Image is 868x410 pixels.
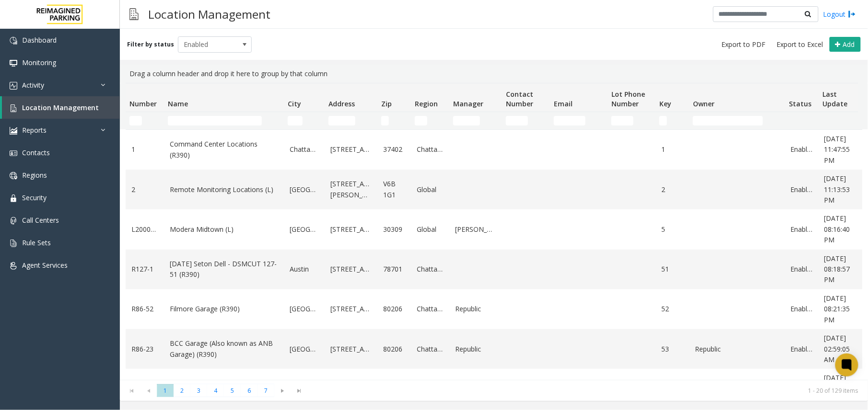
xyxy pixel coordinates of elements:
div: Drag a column header and drop it here to group by that column [126,65,862,83]
a: 53 [661,344,683,354]
img: 'icon' [10,217,17,225]
td: Contact Number Filter [502,112,550,129]
a: 80206 [383,304,405,314]
a: [DATE] Seton Dell - DSMCUT 127-51 (R390) [170,259,278,280]
td: Number Filter [126,112,164,129]
span: Page 7 [258,384,274,397]
span: Reports [22,125,47,135]
button: Export to PDF [718,38,770,51]
a: V6B 1G1 [383,179,405,200]
input: Contact Number Filter [506,116,528,125]
a: R86-52 [131,304,158,314]
a: R127-1 [131,264,158,274]
a: Global [417,224,444,235]
input: Email Filter [554,116,586,125]
span: Last Update [822,90,847,108]
a: [STREET_ADDRESS] [330,344,372,354]
a: [PERSON_NAME] [455,224,496,235]
span: Monitoring [22,58,56,67]
span: Manager [453,99,483,108]
span: Contact Number [506,90,533,108]
a: [GEOGRAPHIC_DATA] [290,224,319,235]
span: [DATE] 08:16:40 PM [824,214,850,244]
span: Export to PDF [722,40,766,49]
td: Lot Phone Number Filter [608,112,656,129]
a: Filmore Garage (R390) [170,304,278,314]
span: Dashboard [22,35,57,45]
span: Security [22,193,47,202]
button: Export to Excel [773,38,827,51]
td: Address Filter [325,112,377,129]
input: Key Filter [659,116,667,125]
a: Enabled [791,184,813,195]
a: 80206 [383,344,405,354]
img: 'icon' [10,82,17,90]
a: [DATE] 08:23:10 PM [824,373,861,405]
img: 'icon' [10,59,17,67]
a: 2 [131,184,158,195]
span: Go to the last page [291,384,308,398]
a: Location Management [2,96,120,119]
span: [DATE] 02:59:05 AM [824,333,850,364]
a: Austin [290,264,319,274]
span: Page 4 [207,384,224,397]
a: 1 [131,144,158,155]
a: [STREET_ADDRESS] [330,304,372,314]
span: Agent Services [22,261,68,270]
button: Add [830,37,861,52]
a: R86-23 [131,344,158,354]
a: [DATE] 08:16:40 PM [824,213,861,245]
td: Email Filter [550,112,608,129]
th: Status [785,83,819,112]
kendo-pager-info: 1 - 20 of 129 items [314,387,858,395]
a: [DATE] 11:47:55 PM [824,134,861,166]
a: 37402 [383,144,405,155]
img: logout [848,9,856,19]
input: Number Filter [129,116,142,125]
img: 'icon' [10,194,17,202]
a: [GEOGRAPHIC_DATA] [290,344,319,354]
span: Page 2 [174,384,190,397]
input: Zip Filter [381,116,389,125]
td: Status Filter [785,112,819,129]
a: [STREET_ADDRESS][PERSON_NAME] [330,179,372,200]
span: City [288,99,301,108]
a: Logout [823,9,856,19]
a: Republic [455,344,496,354]
label: Filter by status [127,40,174,49]
a: [GEOGRAPHIC_DATA] [290,304,319,314]
span: Name [168,99,188,108]
img: 'icon' [10,149,17,157]
td: Owner Filter [689,112,785,129]
a: 78701 [383,264,405,274]
a: Chattanooga [417,264,444,274]
a: [STREET_ADDRESS] [330,264,372,274]
span: Location Management [22,103,99,112]
a: Enabled [791,144,813,155]
img: 'icon' [10,37,17,45]
span: Regions [22,171,47,180]
a: Enabled [791,224,813,235]
span: [DATE] 11:13:53 PM [824,174,850,205]
h3: Location Management [143,2,275,26]
input: City Filter [288,116,303,125]
a: [GEOGRAPHIC_DATA] [290,184,319,195]
a: Chattanooga [417,344,444,354]
a: Republic [455,304,496,314]
td: Name Filter [164,112,284,129]
a: Enabled [791,264,813,274]
a: 51 [661,264,683,274]
a: Republic [695,344,779,354]
span: Activity [22,80,44,90]
a: [DATE] 08:21:35 PM [824,293,861,325]
span: [DATE] 08:18:57 PM [824,254,850,285]
span: Enabled [178,37,237,52]
td: City Filter [284,112,325,129]
input: Address Filter [328,116,355,125]
a: [STREET_ADDRESS] [330,224,372,235]
input: Lot Phone Number Filter [611,116,633,125]
span: [DATE] 08:21:35 PM [824,294,850,324]
div: Data table [120,83,868,380]
input: Name Filter [168,116,262,125]
span: Number [129,99,157,108]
